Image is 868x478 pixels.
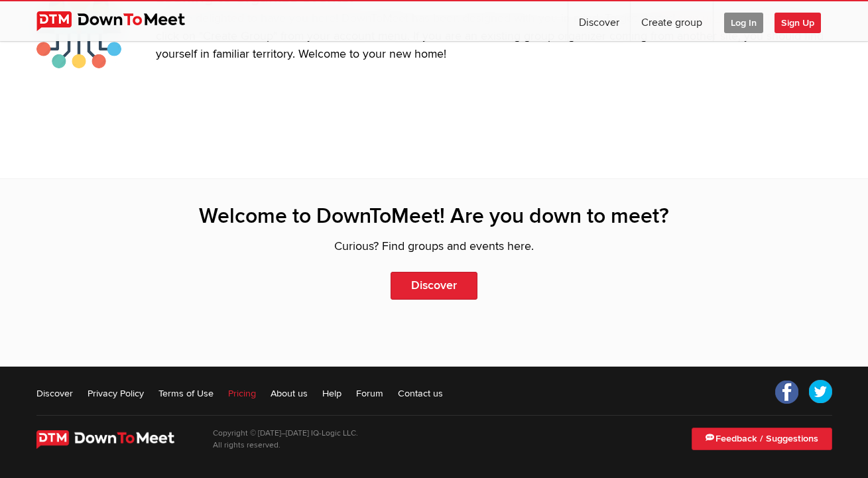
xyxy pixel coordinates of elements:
[36,203,832,231] h2: Welcome to DownToMeet! Are you down to meet?
[213,428,358,451] p: Copyright © [DATE]–[DATE] IQ-Logic LLC. All rights reserved.
[356,387,383,400] a: Forum
[36,430,194,449] img: DownToMeet
[775,380,799,404] a: Facebook
[775,1,832,41] a: Sign Up
[271,387,308,400] a: About us
[398,387,443,400] a: Contact us
[36,387,73,400] a: Discover
[808,380,832,404] a: Twitter
[775,13,821,33] span: Sign Up
[713,1,774,41] a: Log In
[228,387,256,400] a: Pricing
[322,387,341,400] a: Help
[568,1,630,41] a: Discover
[280,443,290,449] span: 21st
[36,238,832,256] p: Curious? Find groups and events here.
[692,428,832,450] a: Feedback / Suggestions
[631,1,713,41] a: Create group
[158,387,214,400] a: Terms of Use
[391,272,477,300] a: Discover
[36,11,206,31] img: DownToMeet
[88,387,144,400] a: Privacy Policy
[724,13,763,33] span: Log In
